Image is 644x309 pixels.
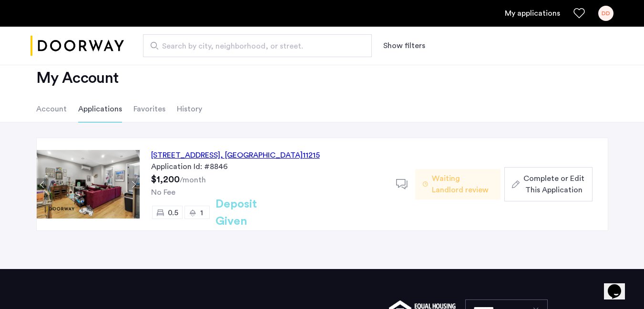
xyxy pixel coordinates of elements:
sub: /month [180,176,206,184]
button: Show or hide filters [383,40,425,51]
li: History [177,96,202,122]
div: [STREET_ADDRESS] 11215 [151,150,320,161]
a: Favorites [573,8,585,19]
a: Cazamio logo [31,28,124,64]
span: Waiting Landlord review [432,173,493,196]
span: 0.5 [168,209,178,217]
h2: My Account [36,69,608,88]
iframe: chat widget [604,271,634,299]
img: Apartment photo [37,150,140,219]
span: 1 [200,209,203,217]
span: Search by city, neighborhood, or street. [162,40,345,52]
div: DD [598,6,613,21]
button: button [504,167,592,201]
div: Application Id: #8846 [151,161,385,172]
span: , [GEOGRAPHIC_DATA] [220,151,303,159]
button: Previous apartment [37,179,49,190]
button: Next apartment [128,179,140,190]
li: Account [36,96,67,122]
img: logo [31,28,124,64]
li: Applications [78,96,122,122]
a: My application [505,8,560,19]
li: Favorites [133,96,165,122]
span: Complete or Edit This Application [523,173,584,196]
h2: Deposit Given [215,196,291,230]
input: Apartment Search [143,34,372,57]
span: $1,200 [151,175,180,184]
span: No Fee [151,189,175,196]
